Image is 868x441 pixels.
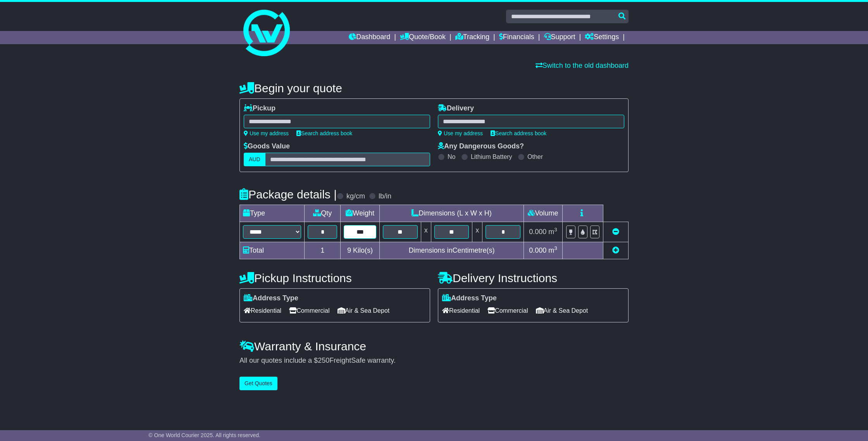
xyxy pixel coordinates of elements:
[438,130,483,136] a: Use my address
[379,192,391,201] label: lb/in
[244,130,289,136] a: Use my address
[341,205,380,222] td: Weight
[448,153,455,160] label: No
[244,142,290,151] label: Goods Value
[612,246,619,254] a: Add new item
[239,357,629,365] div: All our quotes include a $ FreightSafe warranty.
[487,305,528,317] span: Commercial
[400,31,446,44] a: Quote/Book
[536,305,588,317] span: Air & Sea Depot
[524,205,562,222] td: Volume
[554,227,557,233] sup: 3
[499,31,534,44] a: Financials
[349,31,390,44] a: Dashboard
[471,153,512,160] label: Lithium Battery
[380,242,524,259] td: Dimensions in Centimetre(s)
[244,153,265,166] label: AUD
[438,142,524,151] label: Any Dangerous Goods?
[491,130,546,136] a: Search address book
[305,205,341,222] td: Qty
[239,340,629,353] h4: Warranty & Insurance
[296,130,352,136] a: Search address book
[421,222,431,242] td: x
[341,242,380,259] td: Kilo(s)
[380,205,524,222] td: Dimensions (L x W x H)
[239,272,430,284] h4: Pickup Instructions
[442,294,497,303] label: Address Type
[529,228,546,236] span: 0.000
[346,192,365,201] label: kg/cm
[438,104,474,113] label: Delivery
[585,31,619,44] a: Settings
[548,246,557,254] span: m
[244,294,298,303] label: Address Type
[244,104,276,113] label: Pickup
[554,245,557,251] sup: 3
[536,62,629,69] a: Switch to the old dashboard
[472,222,482,242] td: x
[442,305,480,317] span: Residential
[529,246,546,254] span: 0.000
[438,272,629,284] h4: Delivery Instructions
[455,31,489,44] a: Tracking
[239,82,629,95] h4: Begin your quote
[148,432,260,438] span: © One World Courier 2025. All rights reserved.
[318,357,329,364] span: 250
[289,305,329,317] span: Commercial
[239,377,277,390] button: Get Quotes
[544,31,575,44] a: Support
[240,242,305,259] td: Total
[347,246,351,254] span: 9
[527,153,543,160] label: Other
[240,205,305,222] td: Type
[305,242,341,259] td: 1
[548,228,557,236] span: m
[612,228,619,236] a: Remove this item
[239,188,337,201] h4: Package details |
[338,305,390,317] span: Air & Sea Depot
[244,305,281,317] span: Residential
